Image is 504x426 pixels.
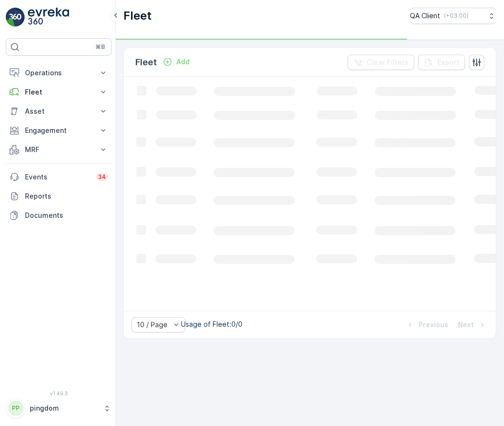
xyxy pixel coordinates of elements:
[28,8,69,27] img: logo_light-DOdMpM7g.png
[437,58,459,67] p: Export
[6,206,112,225] a: Documents
[181,319,242,329] p: Usage of Fleet : 0/0
[176,57,190,67] p: Add
[444,12,468,20] p: ( +03:00 )
[404,319,449,331] button: Previous
[25,172,90,182] p: Events
[159,56,193,68] button: Add
[6,83,112,102] button: Fleet
[6,63,112,83] button: Operations
[6,398,112,418] button: PPpingdom
[8,401,24,416] div: PP
[6,121,112,140] button: Engagement
[410,11,440,21] p: QA Client
[6,140,112,159] button: MRF
[419,320,448,330] p: Previous
[418,55,465,70] button: Export
[96,43,105,51] p: ⌘B
[6,102,112,121] button: Asset
[458,320,474,330] p: Next
[25,106,93,116] p: Asset
[25,68,93,78] p: Operations
[6,8,25,27] img: logo
[6,167,112,187] a: Events34
[367,58,408,67] p: Clear Filters
[348,55,414,70] button: Clear Filters
[457,319,488,331] button: Next
[25,87,93,97] p: Fleet
[123,8,152,24] p: Fleet
[98,173,106,181] p: 34
[30,403,98,413] p: pingdom
[25,145,93,154] p: MRF
[6,187,112,206] a: Reports
[25,126,93,135] p: Engagement
[6,390,112,396] span: v 1.49.3
[410,8,496,24] button: QA Client(+03:00)
[25,211,108,220] p: Documents
[135,56,157,69] p: Fleet
[25,191,108,201] p: Reports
